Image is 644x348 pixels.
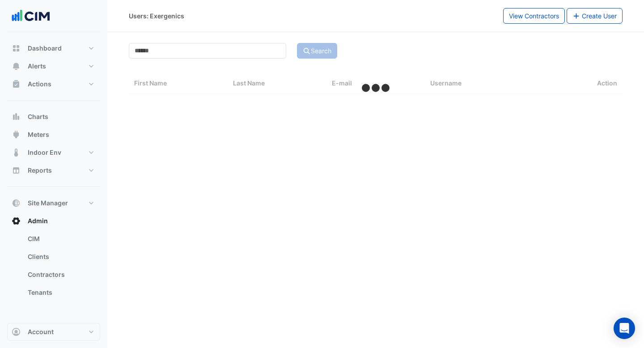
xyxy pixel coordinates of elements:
button: Meters [7,126,100,144]
app-icon: Dashboard [12,44,21,53]
button: Indoor Env [7,144,100,161]
img: Company Logo [11,7,51,25]
a: Clients [21,248,100,266]
button: Alerts [7,57,100,75]
span: Actions [28,80,51,89]
app-icon: Admin [12,216,21,225]
span: Account [28,327,54,336]
div: Admin [7,230,100,305]
span: E-mail [332,79,352,87]
button: View Contractors [503,8,565,24]
span: Username [430,79,462,87]
span: Last Name [233,79,265,87]
app-icon: Indoor Env [12,148,21,157]
button: Dashboard [7,39,100,57]
span: Indoor Env [28,148,61,157]
a: CIM [21,230,100,248]
app-icon: Charts [12,112,21,121]
app-icon: Reports [12,166,21,175]
div: Open Intercom Messenger [614,318,635,339]
app-icon: Meters [12,130,21,139]
span: Action [597,78,617,89]
span: Create User [582,12,617,20]
app-icon: Site Manager [12,199,21,208]
button: Create User [567,8,623,24]
a: Contractors [21,266,100,284]
button: Charts [7,108,100,126]
button: Admin [7,212,100,230]
a: Tenants [21,284,100,301]
span: Site Manager [28,199,68,208]
button: Site Manager [7,194,100,212]
span: Admin [28,216,48,225]
button: Account [7,323,100,341]
span: First Name [134,79,167,87]
app-icon: Actions [12,80,21,89]
span: Dashboard [28,44,62,53]
span: Charts [28,112,48,121]
span: Meters [28,130,49,139]
button: Actions [7,75,100,93]
span: Alerts [28,62,46,71]
span: View Contractors [509,12,559,20]
button: Reports [7,161,100,179]
div: Users: Exergenics [129,11,184,21]
app-icon: Alerts [12,62,21,71]
span: Reports [28,166,52,175]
